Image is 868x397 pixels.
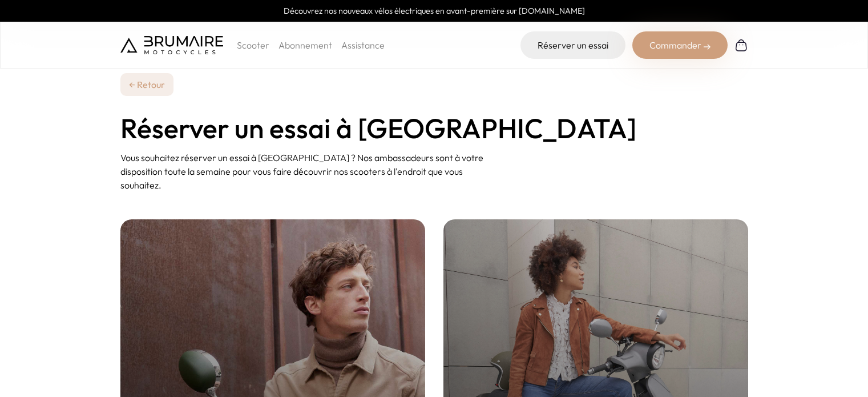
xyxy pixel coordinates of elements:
h1: Réserver un essai à [GEOGRAPHIC_DATA] [120,114,748,142]
a: Abonnement [278,39,332,51]
img: right-arrow-2.png [704,43,710,50]
a: Assistance [341,39,385,51]
p: Vous souhaitez réserver un essai à [GEOGRAPHIC_DATA] ? Nos ambassadeurs sont à votre disposition ... [120,151,504,192]
a: ← Retour [120,73,173,96]
img: Panier [734,38,748,52]
img: Brumaire Motocycles [120,36,223,54]
p: Scooter [237,38,269,52]
a: Réserver un essai [520,31,625,59]
div: Commander [632,31,728,59]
